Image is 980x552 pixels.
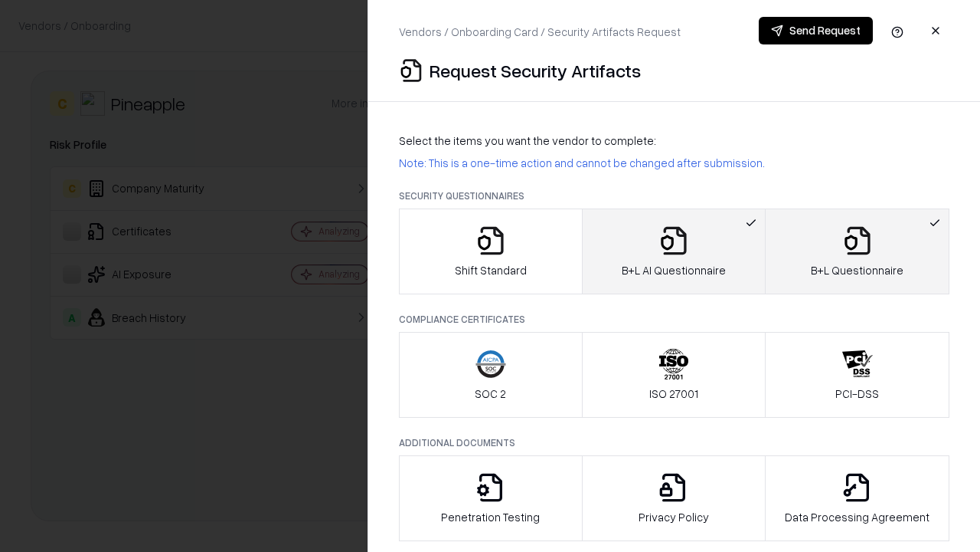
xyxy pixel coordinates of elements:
p: Shift Standard [455,262,527,278]
p: Request Security Artifacts [430,58,641,83]
p: Compliance Certificates [399,313,949,326]
p: Note: This is a one-time action and cannot be changed after submission. [399,155,949,171]
p: Data Processing Agreement [785,509,929,525]
p: B+L Questionnaire [811,262,903,278]
p: Security Questionnaires [399,189,949,202]
button: PCI-DSS [765,332,949,418]
p: Additional Documents [399,436,949,449]
button: Data Processing Agreement [765,455,949,541]
button: ISO 27001 [582,332,766,418]
p: Vendors / Onboarding Card / Security Artifacts Request [399,24,681,40]
p: SOC 2 [475,386,506,402]
button: Penetration Testing [399,455,583,541]
button: B+L Questionnaire [765,209,949,294]
button: Send Request [759,17,873,44]
button: B+L AI Questionnaire [582,209,766,294]
button: Privacy Policy [582,455,766,541]
button: Shift Standard [399,209,583,294]
p: PCI-DSS [835,386,879,402]
p: Penetration Testing [441,509,540,525]
p: B+L AI Questionnaire [622,262,726,278]
p: Privacy Policy [639,509,709,525]
p: Select the items you want the vendor to complete: [399,133,949,149]
p: ISO 27001 [649,386,698,402]
button: SOC 2 [399,332,583,418]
